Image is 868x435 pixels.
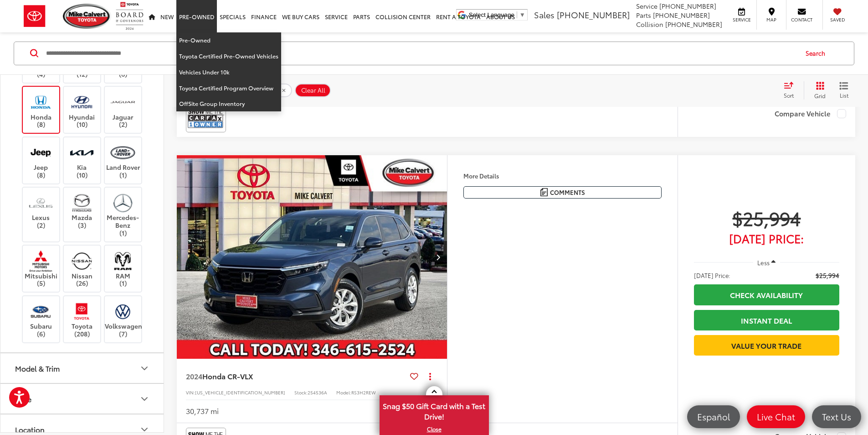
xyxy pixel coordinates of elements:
div: Model & Trim [139,363,150,374]
img: Mike Calvert Toyota in Houston, TX) [110,192,135,214]
button: Select sort value [779,81,804,100]
button: Comments [463,186,662,199]
span: VIN: [186,389,195,396]
img: Comments [540,188,548,196]
button: Model & TrimModel & Trim [0,354,164,383]
a: Text Us [812,405,861,428]
span: Stock: [294,389,308,396]
img: Mike Calvert Toyota in Houston, TX) [28,142,53,163]
img: Mike Calvert Toyota in Houston, TX) [28,92,53,113]
label: Lexus (2) [23,192,60,229]
button: Search [797,42,838,65]
a: OffSite Group Inventory [176,96,281,111]
img: Mike Calvert Toyota in Houston, TX) [69,251,94,272]
img: Mike Calvert Toyota in Houston, TX) [69,192,94,214]
button: Less [753,254,781,271]
span: Snag $50 Gift Card with a Test Drive! [380,396,488,424]
span: Saved [827,16,847,23]
label: Hyundai (10) [64,92,101,129]
span: [DATE] Price: [694,271,730,280]
span: Contact [791,16,812,23]
span: LX [245,371,253,381]
label: Dodge (4) [23,63,60,79]
img: Mike Calvert Toyota in Houston, TX) [110,301,135,322]
a: Pre-Owned [176,32,281,48]
span: Collision [636,20,663,29]
span: Model: [336,389,351,396]
span: Text Us [817,411,856,422]
a: 2024Honda CR-VLX [186,371,406,381]
span: 254536A [308,389,327,396]
a: Toyota Certified Program Overview [176,80,281,96]
label: Jeep (8) [23,142,60,179]
a: Check Availability [694,284,839,305]
button: Actions [422,368,438,384]
img: Mike Calvert Toyota [63,4,111,29]
img: Mike Calvert Toyota in Houston, TX) [110,92,135,113]
img: Mike Calvert Toyota in Houston, TX) [110,142,135,163]
button: List View [832,81,855,100]
img: Mike Calvert Toyota in Houston, TX) [69,142,94,163]
label: Kia (10) [64,142,101,179]
button: Grid View [804,81,832,100]
span: Grid [814,92,826,100]
span: ▼ [519,11,525,18]
label: Land Rover (1) [105,142,142,179]
a: 2024 Honda CR-V LX2024 Honda CR-V LX2024 Honda CR-V LX2024 Honda CR-V LX [176,155,448,359]
a: Español [687,405,740,428]
label: Mazda (3) [64,192,101,229]
a: Toyota Certified Pre-Owned Vehicles [176,48,281,64]
label: Mercedes-Benz (1) [105,192,142,237]
span: [US_VEHICLE_IDENTIFICATION_NUMBER] [195,389,285,396]
span: Honda CR-V [202,371,245,381]
button: Next image [429,241,447,273]
img: Mike Calvert Toyota in Houston, TX) [28,301,53,322]
label: Nissan (26) [64,251,101,288]
span: [DATE] Price: [694,234,839,243]
label: Subaru (6) [23,301,60,338]
span: Map [761,16,781,23]
span: $25,994 [816,271,839,280]
span: dropdown dots [429,372,431,380]
a: Value Your Trade [694,335,839,356]
span: [PHONE_NUMBER] [557,9,630,21]
a: Instant Deal [694,310,839,330]
span: Less [757,258,770,267]
div: 2024 Honda CR-V LX 0 [176,155,448,359]
label: Ford (12) [64,63,101,79]
img: 2024 Honda CR-V LX [176,155,448,359]
span: [PHONE_NUMBER] [665,20,722,29]
span: List [839,91,848,99]
button: Clear All [295,84,331,97]
span: Live Chat [752,411,800,422]
span: Clear All [301,87,325,94]
button: PricePrice [0,384,164,414]
label: Toyota (208) [64,301,101,338]
span: Comments [550,188,585,197]
span: Sort [784,91,794,99]
label: Jaguar (2) [105,92,142,129]
img: Mike Calvert Toyota in Houston, TX) [69,92,94,113]
div: 30,737 mi [186,406,219,416]
span: RS3H2REW [351,389,376,396]
label: Mitsubishi (5) [23,251,60,288]
label: Compare Vehicle [775,109,846,118]
div: Location [15,425,45,434]
img: Mike Calvert Toyota in Houston, TX) [110,251,135,272]
h4: More Details [463,173,662,179]
a: Live Chat [747,405,805,428]
span: [PHONE_NUMBER] [659,1,716,10]
span: Sales [534,9,555,21]
img: Mike Calvert Toyota in Houston, TX) [28,192,53,214]
label: RAM (1) [105,251,142,288]
span: $25,994 [694,206,839,229]
span: Service [731,16,752,23]
div: Location [139,424,150,435]
span: [PHONE_NUMBER] [653,10,710,20]
img: Mike Calvert Toyota in Houston, TX) [28,251,53,272]
div: Price [139,393,150,404]
a: Vehicles Under 10k [176,64,281,80]
span: Español [693,411,734,422]
div: Model & Trim [15,364,60,373]
label: GMC (6) [105,63,142,79]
